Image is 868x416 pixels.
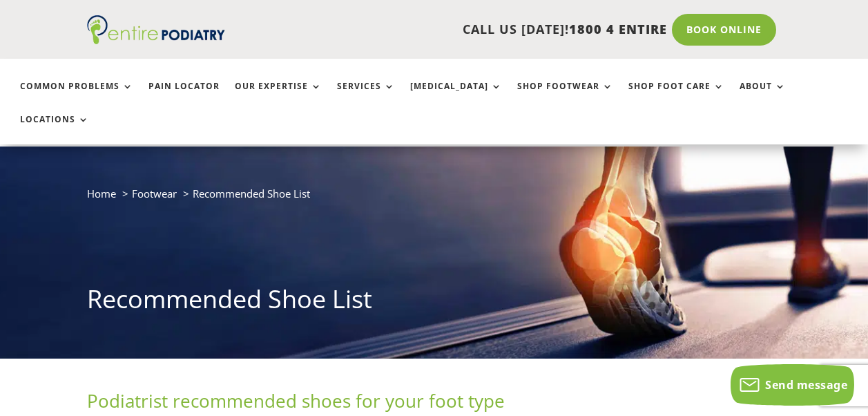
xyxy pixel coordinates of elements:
[765,377,847,393] span: Send message
[87,282,782,323] h1: Recommended Shoe List
[87,185,782,213] nav: breadcrumb
[672,14,776,46] a: Book Online
[20,115,89,144] a: Locations
[193,187,310,200] span: Recommended Shoe List
[132,187,177,200] a: Footwear
[740,82,786,111] a: About
[731,364,854,406] button: Send message
[235,82,322,111] a: Our Expertise
[242,21,667,39] p: CALL US [DATE]!
[87,187,116,200] a: Home
[517,82,613,111] a: Shop Footwear
[87,15,225,44] img: logo (1)
[410,82,502,111] a: [MEDICAL_DATA]
[569,21,667,37] span: 1800 4 ENTIRE
[337,82,395,111] a: Services
[87,33,225,47] a: Entire Podiatry
[148,82,220,111] a: Pain Locator
[628,82,724,111] a: Shop Foot Care
[20,82,133,111] a: Common Problems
